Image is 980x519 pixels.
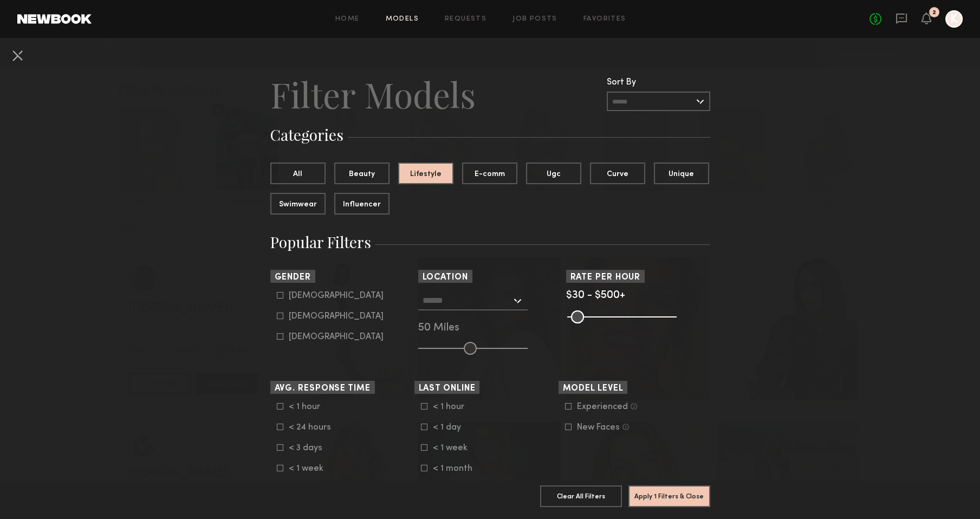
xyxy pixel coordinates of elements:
a: Models [386,16,419,23]
div: < 1 week [433,445,475,451]
button: Cancel [9,47,26,64]
button: Unique [654,163,709,184]
button: Ugc [526,163,581,184]
span: Avg. Response Time [275,385,371,393]
div: 50 Miles [418,323,562,333]
div: [DEMOGRAPHIC_DATA] [289,293,384,299]
button: Swimwear [270,193,326,215]
a: Favorites [583,16,626,23]
h3: Categories [270,125,710,145]
button: Lifestyle [398,163,453,184]
a: Home [335,16,360,23]
span: Gender [275,274,311,282]
div: < 1 month [433,465,475,472]
h2: Filter Models [270,73,476,116]
span: Location [423,274,468,282]
button: Apply 1 Filters & Close [628,485,710,507]
div: 2 [932,10,936,16]
div: New Faces [577,424,620,431]
a: Requests [445,16,486,23]
span: Last Online [419,385,476,393]
button: Curve [590,163,645,184]
button: Influencer [334,193,390,215]
button: All [270,163,326,184]
div: < 1 week [289,465,331,472]
div: [DEMOGRAPHIC_DATA] [289,334,384,340]
a: Job Posts [512,16,557,23]
div: < 1 day [433,424,475,431]
button: Clear All Filters [540,485,622,507]
div: Experienced [577,404,628,410]
h3: Popular Filters [270,232,710,252]
div: [DEMOGRAPHIC_DATA] [289,313,384,320]
div: < 3 days [289,445,331,451]
span: $30 - $500+ [566,290,625,301]
a: K [945,10,963,28]
div: Sort By [607,78,710,87]
span: Model Level [563,385,624,393]
button: E-comm [462,163,517,184]
div: < 1 hour [289,404,331,410]
div: < 24 hours [289,424,331,431]
button: Beauty [334,163,390,184]
span: Rate per Hour [570,274,641,282]
common-close-button: Cancel [9,47,26,66]
div: < 1 hour [433,404,475,410]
